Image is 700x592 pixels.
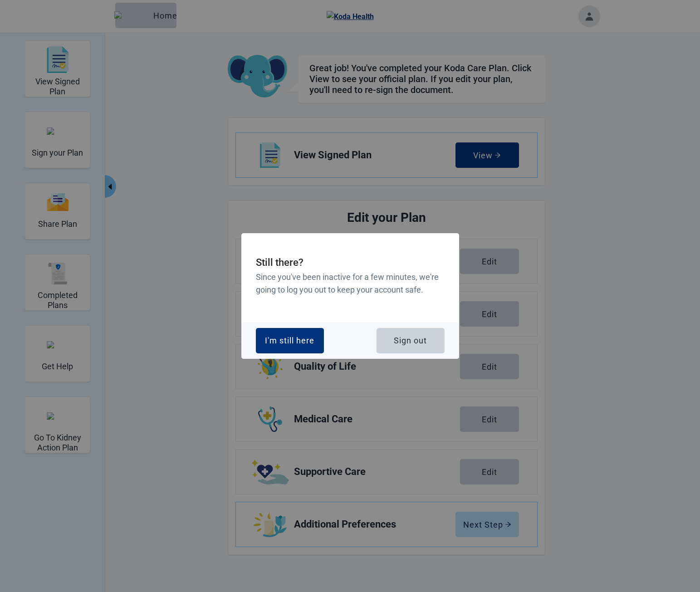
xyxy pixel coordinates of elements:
div: Sign out [394,336,427,345]
div: I'm still here [265,336,314,345]
button: Sign out [377,328,445,353]
h3: Since you've been inactive for a few minutes, we're going to log you out to keep your account safe. [256,271,445,297]
button: I'm still here [256,328,324,353]
h2: Still there? [256,255,445,271]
